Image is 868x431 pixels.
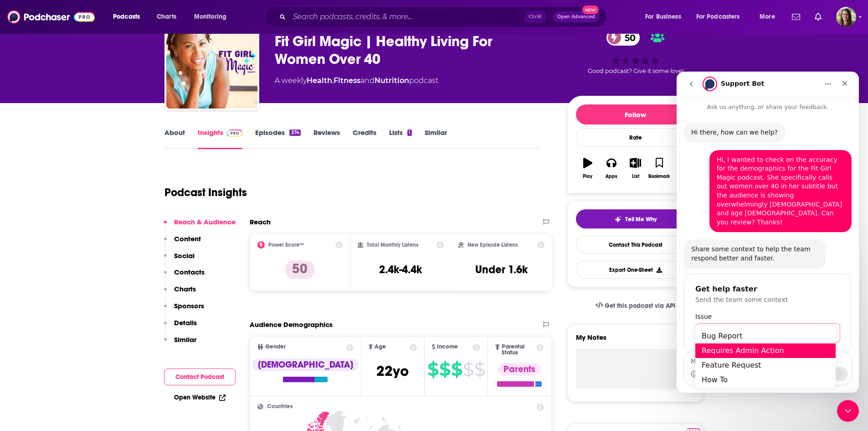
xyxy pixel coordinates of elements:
h2: Power Score™ [268,242,304,248]
p: Charts [174,285,196,293]
div: Play [583,174,592,179]
div: Search podcasts, credits, & more... [273,6,616,27]
button: open menu [639,10,693,24]
button: Reach & Audience [164,218,236,234]
iframe: Intercom Live Chat [695,324,836,388]
a: Credits [353,128,376,149]
p: Social [174,251,195,260]
span: Ctrl K [524,11,546,23]
input: Search podcasts, credits, & more... [289,10,524,24]
span: , [332,76,334,85]
div: Apps [606,174,617,179]
div: A weekly podcast [275,75,438,86]
span: Age [375,344,386,350]
h3: 2.4k-4.4k [379,263,422,276]
span: Charts [157,10,176,23]
h2: New Episode Listens [467,242,518,248]
div: 1 [407,130,412,136]
button: Sponsors [164,301,204,318]
h2: Audience Demographics [250,320,333,329]
span: Podcasts [113,10,140,23]
p: Sponsors [174,301,204,310]
button: tell me why sparkleTell Me Why [576,209,695,228]
span: Monitoring [194,10,226,23]
img: User Profile [836,7,856,27]
a: Open Website [174,394,226,401]
h2: Total Monthly Listens [367,242,418,248]
button: Open AdvancedNew [553,11,599,22]
button: open menu [690,10,753,24]
a: Show notifications dropdown [788,9,804,25]
button: Play [576,152,600,185]
span: Open Advanced [557,15,595,19]
p: Reach & Audience [174,218,236,226]
a: Get this podcast via API [588,295,683,317]
div: Bookmark [648,174,670,179]
span: New [582,5,599,14]
button: Social [164,251,195,268]
p: Similar [174,335,196,344]
button: Contact Podcast [164,369,236,385]
button: Show profile menu [836,7,856,27]
button: Similar [164,335,196,352]
h3: Under 1.6k [475,263,528,276]
iframe: Intercom live chat [677,72,859,393]
span: Parental Status [502,344,535,356]
a: Episodes374 [255,128,300,149]
button: open menu [107,10,152,24]
span: $ [474,362,485,377]
span: For Business [645,10,681,23]
button: List [623,152,647,185]
a: Lists1 [389,128,412,149]
img: tell me why sparkle [614,216,621,223]
span: Get this podcast via API [605,302,675,310]
button: open menu [188,10,238,24]
iframe: Intercom live chat [837,400,859,422]
h1: Podcast Insights [164,186,247,199]
button: Bookmark [647,152,671,185]
div: [DEMOGRAPHIC_DATA] [252,358,359,371]
button: Apps [600,152,623,185]
span: Countries [267,404,293,410]
span: and [360,76,375,85]
span: $ [439,362,450,377]
a: Similar [425,128,447,149]
p: Content [174,234,201,243]
p: Contacts [174,268,205,276]
span: 22 yo [376,362,409,380]
a: Reviews [313,128,340,149]
button: Charts [164,285,196,301]
span: Income [437,344,458,350]
a: Health [307,76,332,85]
span: $ [427,362,438,377]
div: 50Good podcast? Give it some love! [567,24,704,80]
a: Fit Girl Magic | Healthy Living For Women Over 40 [166,17,257,109]
div: Parents [498,363,541,376]
span: Tell Me Why [625,216,657,223]
button: open menu [753,10,786,24]
a: About [164,128,185,149]
span: $ [451,362,462,377]
a: Show notifications dropdown [811,9,825,25]
img: Podchaser - Follow, Share and Rate Podcasts [7,8,95,26]
span: Logged in as AMSimrell [836,7,856,27]
p: 50 [285,260,315,279]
